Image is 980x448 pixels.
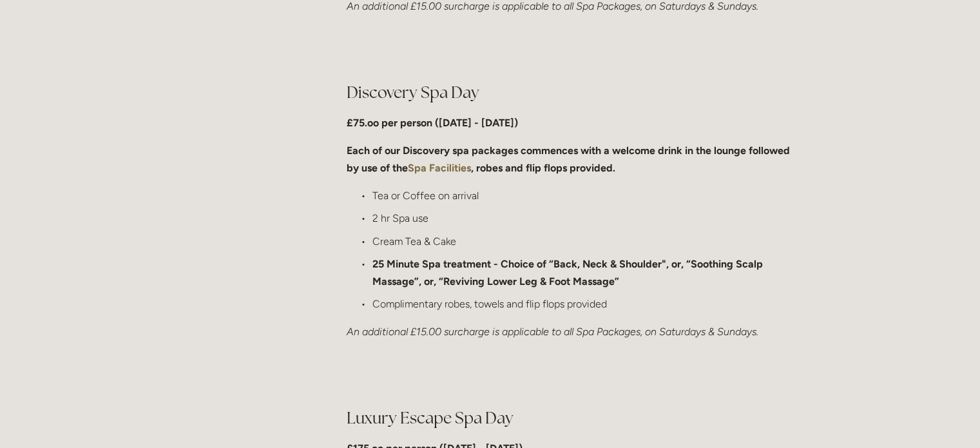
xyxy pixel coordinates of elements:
strong: , robes and flip flops provided. [471,162,615,174]
p: Cream Tea & Cake [372,233,798,250]
h2: Discovery Spa Day [347,81,798,104]
p: 2 hr Spa use [372,209,798,227]
strong: 25 Minute Spa treatment - Choice of “Back, Neck & Shoulder", or, “Soothing Scalp Massage”, or, “R... [372,258,765,287]
a: Spa Facilities [408,162,471,174]
strong: Each of our Discovery spa packages commences with a welcome drink in the lounge followed by use o... [347,144,793,174]
strong: £75.oo per person ([DATE] - [DATE]) [347,117,518,129]
p: Tea or Coffee on arrival [372,187,798,204]
p: Complimentary robes, towels and flip flops provided [372,295,798,313]
em: An additional £15.00 surcharge is applicable to all Spa Packages, on Saturdays & Sundays. [347,326,758,338]
h2: Luxury Escape Spa Day [347,407,798,429]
